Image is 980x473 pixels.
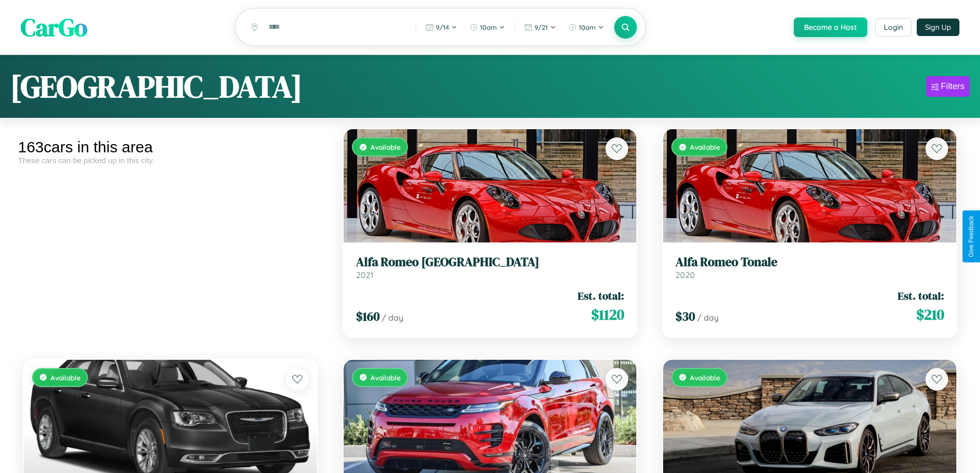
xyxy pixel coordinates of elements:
[436,23,449,31] span: 9 / 14
[465,19,510,36] button: 10am
[968,216,975,257] div: Give Feedback
[875,18,912,37] button: Login
[370,143,401,151] span: Available
[356,308,380,325] span: $ 160
[675,308,695,325] span: $ 30
[941,81,965,92] div: Filters
[356,255,625,280] a: Alfa Romeo [GEOGRAPHIC_DATA]2021
[794,17,867,37] button: Become a Host
[50,373,81,382] span: Available
[675,255,944,270] h3: Alfa Romeo Tonale
[356,255,625,270] h3: Alfa Romeo [GEOGRAPHIC_DATA]
[579,23,596,31] span: 10am
[916,304,944,325] span: $ 210
[370,373,401,382] span: Available
[697,312,719,323] span: / day
[534,23,548,31] span: 9 / 21
[591,304,624,325] span: $ 1120
[898,288,944,303] span: Est. total:
[480,23,497,31] span: 10am
[917,19,959,36] button: Sign Up
[356,270,373,280] span: 2021
[10,65,302,108] h1: [GEOGRAPHIC_DATA]
[18,156,323,165] div: These cars can be picked up in this city.
[926,76,970,97] button: Filters
[675,270,695,280] span: 2020
[519,19,561,36] button: 9/21
[578,288,624,303] span: Est. total:
[690,143,720,151] span: Available
[21,10,87,44] span: CarGo
[690,373,720,382] span: Available
[675,255,944,280] a: Alfa Romeo Tonale2020
[382,312,403,323] span: / day
[563,19,609,36] button: 10am
[420,19,462,36] button: 9/14
[18,138,323,156] div: 163 cars in this area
